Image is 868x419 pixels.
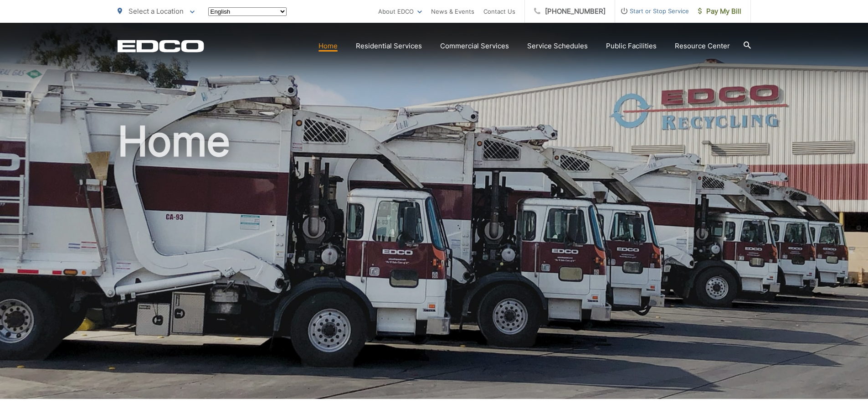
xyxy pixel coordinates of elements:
a: Service Schedules [527,41,588,52]
a: News & Events [431,6,474,17]
a: EDCD logo. Return to the homepage. [118,40,204,52]
a: About EDCO [378,6,422,17]
h1: Home [118,119,751,407]
span: Pay My Bill [698,6,741,17]
a: Commercial Services [440,41,509,52]
a: Public Facilities [606,41,657,52]
a: Home [318,41,338,52]
a: Residential Services [356,41,422,52]
a: Contact Us [483,6,515,17]
span: Select a Location [128,7,184,16]
select: Select a language [208,7,287,16]
a: Resource Center [675,41,730,52]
